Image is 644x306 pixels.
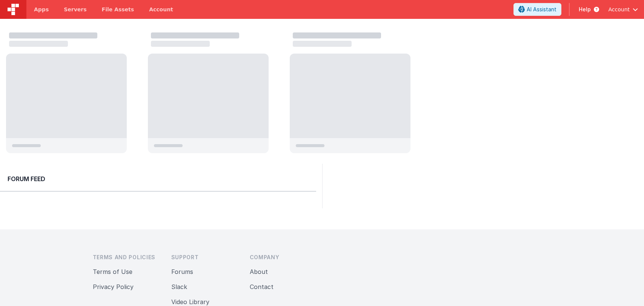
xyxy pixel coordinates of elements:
[171,283,187,291] a: Slack
[527,6,556,13] span: AI Assistant
[171,254,238,261] h3: Support
[93,254,159,261] h3: Terms and Policies
[250,282,274,291] button: Contact
[171,282,187,291] button: Slack
[608,6,638,13] button: Account
[250,268,268,275] a: About
[8,174,309,183] h2: Forum Feed
[250,267,268,276] button: About
[250,254,316,261] h3: Company
[171,267,193,276] button: Forums
[102,6,134,13] span: File Assets
[513,3,561,16] button: AI Assistant
[34,6,49,13] span: Apps
[93,283,134,291] a: Privacy Policy
[608,6,630,13] span: Account
[93,268,132,275] a: Terms of Use
[64,6,86,13] span: Servers
[579,6,591,13] span: Help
